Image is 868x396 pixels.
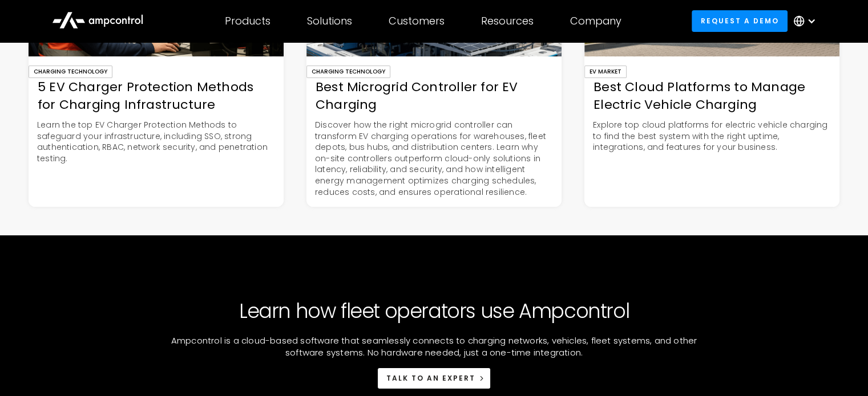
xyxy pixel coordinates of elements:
div: Resources [481,15,534,27]
div: Solutions [307,15,352,27]
div: Customers [389,15,445,27]
a: Request a demo [692,10,788,31]
p: Explore top cloud platforms for electric vehicle charging to find the best system with the right ... [584,120,839,153]
p: Learn the top EV Charger Protection Methods to safeguard your infrastructure, including SSO, stro... [29,120,284,164]
a: Talk to an expert [377,368,491,389]
div: Products [225,15,271,27]
div: Talk to an expert [386,373,475,383]
div: Company [570,15,621,27]
h2: Learn how fleet operators use Ampcontrol [239,299,629,323]
div: Best Microgrid Controller for EV Charging [306,79,562,114]
p: Ampcontrol is a cloud-based software that seamlessly connects to charging networks, vehicles, fle... [95,334,773,358]
div: 5 EV Charger Protection Methods for Charging Infrastructure [29,79,284,114]
div: Charging Technology [306,66,390,78]
p: Discover how the right microgrid controller can transform EV charging operations for warehouses, ... [306,120,562,198]
div: Charging Technology [29,66,112,78]
div: EV Market [584,66,627,78]
div: Best Cloud Platforms to Manage Electric Vehicle Charging [584,79,839,114]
